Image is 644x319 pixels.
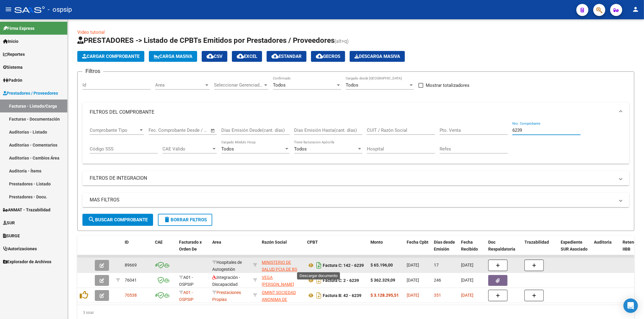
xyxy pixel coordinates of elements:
strong: $ 3.128.295,51 [370,293,399,298]
mat-panel-title: FILTROS DEL COMPROBANTE [90,109,615,115]
span: CAE Válido [162,146,211,152]
span: Todos [273,82,286,88]
span: CSV [207,54,223,59]
span: [DATE] [461,278,473,283]
span: (alt+q) [335,38,349,44]
span: Facturado x Orden De [179,240,202,251]
span: EXCEL [237,54,257,59]
span: ANMAT - Trazabilidad [3,207,50,213]
button: Carga Masiva [149,51,197,62]
span: Seleccionar Gerenciador [214,82,263,88]
span: Cargar Comprobante [82,54,139,59]
mat-expansion-panel-header: FILTROS DE INTEGRACION [82,171,629,185]
span: PRESTADORES -> Listado de CPBTs Emitidos por Prestadores / Proveedores [77,36,335,45]
mat-icon: cloud_download [207,52,214,60]
span: Trazabilidad [524,240,549,245]
datatable-header-cell: Razón Social [259,236,305,262]
span: Estandar [271,54,302,59]
span: Carga Masiva [154,54,192,59]
span: ID [125,240,129,245]
span: Fecha Cpbt [407,240,428,245]
span: A01 - OSPSIP [179,290,194,302]
button: Gecros [311,51,345,62]
span: Mostrar totalizadores [426,82,469,89]
datatable-header-cell: ID [122,236,152,262]
datatable-header-cell: Auditoria [591,236,620,262]
span: Días desde Emisión [434,240,455,251]
span: Gecros [316,54,340,59]
datatable-header-cell: Fecha Recibido [459,236,486,262]
span: [DATE] [407,263,419,267]
mat-icon: person [632,6,639,13]
datatable-header-cell: Días desde Emisión [431,236,459,262]
datatable-header-cell: Trazabilidad [522,236,558,262]
span: Inicio [3,38,18,45]
h3: Filtros [82,67,103,75]
button: Borrar Filtros [158,214,212,226]
strong: $ 65.196,00 [370,263,393,267]
span: Todos [294,146,307,152]
span: CAE [155,240,163,245]
datatable-header-cell: Doc Respaldatoria [486,236,522,262]
button: EXCEL [232,51,262,62]
span: Autorizaciones [3,245,37,252]
span: Area [212,240,221,245]
span: Fecha Recibido [461,240,478,251]
span: Padrón [3,77,22,84]
div: 30626983398 [262,259,302,272]
mat-panel-title: FILTROS DE INTEGRACION [90,175,615,182]
i: Descargar documento [315,276,323,285]
span: 246 [434,278,441,283]
strong: $ 362.329,09 [370,278,395,283]
a: Video tutorial [77,30,105,35]
span: 351 [434,293,441,298]
button: Descarga Masiva [350,51,405,62]
input: Fecha fin [178,128,208,133]
span: Hospitales de Autogestión [212,260,242,272]
mat-expansion-panel-header: FILTROS DEL COMPROBANTE [82,103,629,122]
span: Descarga Masiva [354,54,400,59]
mat-expansion-panel-header: MAS FILTROS [82,193,629,207]
span: Comprobante Tipo [90,128,139,133]
datatable-header-cell: Fecha Cpbt [404,236,431,262]
span: Prestadores / Proveedores [3,90,58,96]
span: OMINT SOCIEDAD ANONIMA DE SERVICIOS [262,290,296,309]
i: Descargar documento [315,291,323,300]
datatable-header-cell: CAE [152,236,177,262]
span: 17 [434,263,439,267]
span: A01 - OSPSIP [179,275,194,287]
span: Sistema [3,64,23,71]
div: FILTROS DEL COMPROBANTE [82,122,629,164]
div: Open Intercom Messenger [623,298,638,313]
button: Open calendar [210,127,216,134]
span: Firma Express [3,25,34,32]
span: 70538 [125,293,137,298]
span: - ospsip [48,3,72,16]
span: MINISTERIO DE SALUD PCIA DE BS AS [262,260,297,279]
span: Todos [221,146,234,152]
button: CSV [202,51,227,62]
mat-icon: search [88,216,95,223]
span: [DATE] [407,278,419,283]
mat-icon: delete [163,216,171,223]
mat-icon: cloud_download [316,52,323,60]
span: SUR [3,220,15,226]
span: Buscar Comprobante [88,217,148,223]
button: Estandar [267,51,306,62]
span: Doc Respaldatoria [488,240,515,251]
span: CPBT [307,240,318,245]
datatable-header-cell: Expediente SUR Asociado [558,236,591,262]
span: [DATE] [461,263,473,267]
div: 20121719844 [262,274,302,287]
span: Prestaciones Propias [212,290,241,302]
datatable-header-cell: CPBT [305,236,368,262]
span: Monto [370,240,383,245]
span: Borrar Filtros [163,217,207,223]
span: Auditoria [594,240,612,245]
span: [DATE] [407,293,419,298]
span: Expediente SUR Asociado [561,240,588,251]
strong: Factura C: 142 - 6239 [323,263,364,268]
span: Todos [346,82,358,88]
span: 76041 [125,278,137,283]
span: VEGA [PERSON_NAME] [262,275,294,287]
